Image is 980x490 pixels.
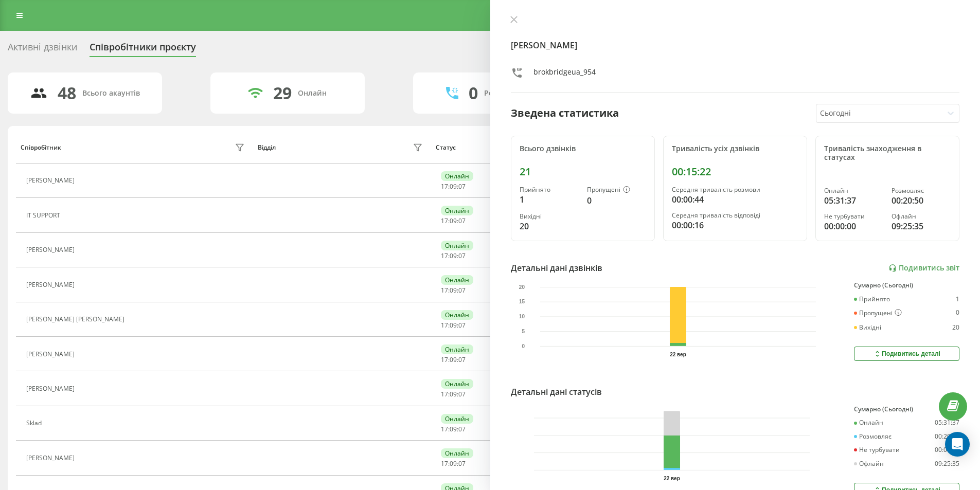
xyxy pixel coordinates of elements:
div: Онлайн [441,241,473,250]
span: 07 [458,216,466,225]
div: Всього дзвінків [520,144,646,153]
div: Розмовляє [854,433,892,440]
div: [PERSON_NAME] [26,351,77,358]
div: 00:00:44 [672,193,798,206]
div: 0 [587,194,646,207]
span: 17 [441,182,448,191]
div: 00:00:00 [935,446,959,453]
span: 09 [450,390,457,398]
button: Подивитись деталі [854,347,959,361]
span: 07 [458,286,466,295]
div: 21 [520,166,646,178]
span: 17 [441,390,448,398]
div: [PERSON_NAME] [26,385,77,392]
div: Пропущені [587,186,646,194]
text: 22 вер [664,476,680,481]
div: Середня тривалість відповіді [672,212,798,219]
span: 09 [450,321,457,330]
span: 17 [441,355,448,364]
div: 20 [952,324,959,331]
div: Співробітники проєкту [90,42,196,58]
div: Детальні дані дзвінків [511,262,602,274]
span: 17 [441,459,448,468]
div: 00:00:00 [824,220,883,232]
div: Офлайн [892,213,951,220]
a: Подивитись звіт [888,264,959,273]
div: : : [441,183,466,190]
span: 09 [450,425,457,433]
div: Онлайн [441,206,473,215]
div: Сумарно (Сьогодні) [854,282,959,289]
div: Онлайн [441,448,473,458]
div: 48 [58,83,76,103]
div: 00:20:50 [935,433,959,440]
span: 17 [441,425,448,433]
div: [PERSON_NAME] [26,455,77,462]
div: Вихідні [854,324,881,331]
span: 07 [458,251,466,260]
div: Онлайн [441,344,473,354]
div: : : [441,391,466,398]
div: [PERSON_NAME] [PERSON_NAME] [26,316,127,323]
div: : : [441,356,466,364]
div: : : [441,252,466,260]
span: 09 [450,216,457,225]
div: Прийнято [520,186,579,193]
span: 09 [450,286,457,295]
div: Відділ [258,144,276,151]
div: : : [441,217,466,225]
div: brokbridgeua_954 [533,67,596,82]
div: Онлайн [298,89,327,98]
div: 20 [520,220,579,232]
span: 07 [458,321,466,330]
div: Онлайн [854,419,883,426]
div: Прийнято [854,296,890,303]
div: 09:25:35 [892,220,951,232]
div: Тривалість знаходження в статусах [824,144,951,162]
text: 10 [519,314,525,320]
div: Розмовляють [484,89,534,98]
div: : : [441,460,466,467]
span: 07 [458,390,466,398]
div: 09:25:35 [935,460,959,467]
div: [PERSON_NAME] [26,246,77,253]
div: Онлайн [441,310,473,320]
div: 0 [956,309,959,317]
span: 17 [441,251,448,260]
div: Середня тривалість розмови [672,186,798,193]
span: 09 [450,459,457,468]
div: 00:20:50 [892,194,951,207]
div: 29 [273,83,292,103]
div: 00:15:22 [672,166,798,178]
div: Open Intercom Messenger [945,432,970,457]
div: Розмовляє [892,187,951,194]
div: 00:00:16 [672,219,798,231]
span: 09 [450,182,457,191]
div: [PERSON_NAME] [26,281,77,288]
div: IT SUPPORT [26,212,63,219]
div: Онлайн [441,275,473,285]
div: 05:31:37 [935,419,959,426]
div: Офлайн [854,460,884,467]
text: 22 вер [670,352,686,357]
div: Онлайн [441,171,473,181]
span: 07 [458,182,466,191]
span: 17 [441,216,448,225]
text: 0 [522,343,525,349]
div: 1 [956,296,959,303]
div: 0 [469,83,478,103]
div: Вихідні [520,213,579,220]
div: Пропущені [854,309,902,317]
span: 17 [441,286,448,295]
text: 15 [519,299,525,305]
span: 07 [458,459,466,468]
h4: [PERSON_NAME] [511,39,960,51]
div: Детальні дані статусів [511,386,602,398]
div: Тривалість усіх дзвінків [672,144,798,153]
div: 1 [520,193,579,206]
div: [PERSON_NAME] [26,177,77,184]
div: Сумарно (Сьогодні) [854,406,959,413]
div: Зведена статистика [511,105,619,121]
span: 09 [450,355,457,364]
div: Співробітник [21,144,61,151]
